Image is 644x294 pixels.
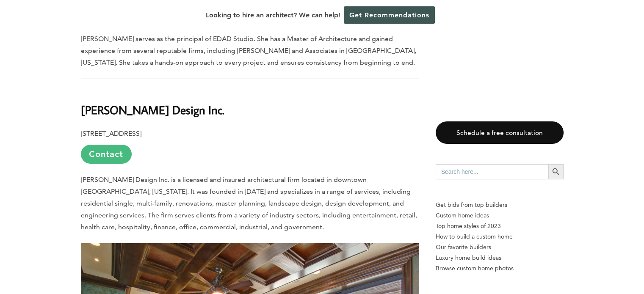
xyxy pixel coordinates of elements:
[551,167,561,176] svg: Search
[436,263,564,274] a: Browse custom home photos
[81,176,417,231] span: [PERSON_NAME] Design Inc. is a licensed and insured architectural firm located in downtown [GEOGR...
[81,102,224,117] b: [PERSON_NAME] Design Inc.
[436,200,564,210] p: Get bids from top builders
[436,221,564,231] a: Top home styles of 2023
[436,164,548,179] input: Search here...
[436,253,564,263] a: Luxury home build ideas
[436,231,564,242] a: How to build a custom home
[81,33,419,69] p: [PERSON_NAME] serves as the principal of EDAD Studio. She has a Master of Architecture and gained...
[81,145,132,164] a: Contact
[344,6,435,24] a: Get Recommendations
[81,129,141,137] b: [STREET_ADDRESS]
[436,210,564,221] a: Custom home ideas
[436,121,564,144] a: Schedule a free consultation
[436,242,564,253] a: Our favorite builders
